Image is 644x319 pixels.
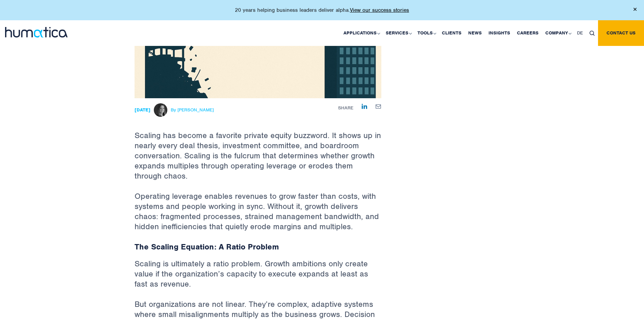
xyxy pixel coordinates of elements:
img: search_icon [590,31,595,36]
p: I agree to Humatica's and that Humatica may use my data to contact e via email. [8,44,209,56]
p: Operating leverage enables revenues to grow faster than costs, with systems and people working in... [135,191,381,242]
a: View our success stories [350,7,409,14]
h3: The Scaling Equation: A Ratio Problem [135,242,381,252]
p: Scaling is ultimately a ratio problem. Growth ambitions only create value if the organization’s c... [135,259,381,299]
a: Data Protection Policy [53,44,100,50]
a: News [465,20,485,46]
img: Michael Hillington [154,103,167,117]
span: DE [577,30,583,36]
a: Insights [485,20,514,46]
strong: [DATE] [135,107,150,113]
a: Services [382,20,414,46]
img: logo [5,27,68,37]
a: Clients [438,20,465,46]
input: Last name* [113,1,224,15]
input: Email* [113,22,224,36]
span: By [PERSON_NAME] [171,107,214,113]
p: 20 years helping business leaders deliver alpha. [235,7,409,14]
a: Applications [340,20,382,46]
a: Careers [514,20,542,46]
img: mailby [376,104,381,109]
input: I agree to Humatica'sData Protection Policyand that Humatica may use my data to contact e via ema... [2,45,6,49]
a: Share by E-Mail [376,103,381,109]
img: Share on LinkedIn [362,104,367,109]
a: DE [574,20,586,46]
span: Share [338,105,353,111]
a: Contact us [598,20,644,46]
p: Scaling has become a favorite private equity buzzword. It shows up in nearly every deal thesis, i... [135,98,381,191]
a: Tools [414,20,438,46]
a: Company [542,20,574,46]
